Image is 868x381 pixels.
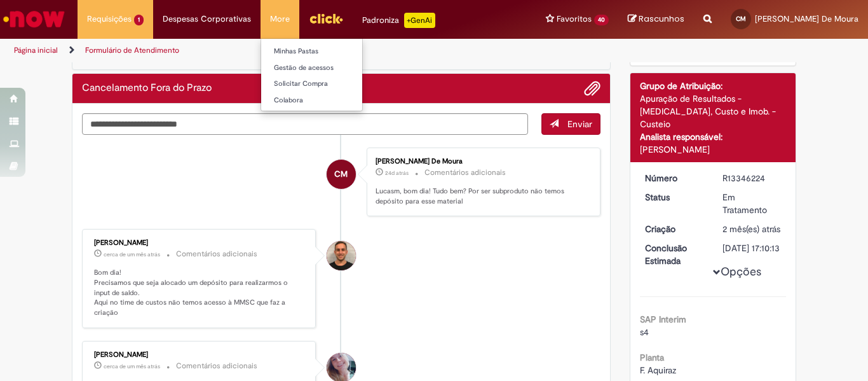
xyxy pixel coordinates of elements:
[635,242,714,267] dt: Conclusão Estimada
[404,13,435,28] p: +GenAi
[10,39,569,62] ul: Trilhas de página
[87,13,132,25] span: Requisições
[635,223,714,235] dt: Criação
[424,167,506,178] small: Comentários adicionais
[385,169,409,177] span: 24d atrás
[94,268,306,318] p: Bom dia! Precisamos que seja alocado um depósito para realizarmos o input de saldo. Aqui no time ...
[261,45,401,59] a: Minhas Pastas
[82,83,212,94] h2: Cancelamento Fora do Prazo Histórico de tíquete
[755,13,858,24] span: [PERSON_NAME] De Moura
[640,326,649,338] span: s4
[640,130,787,143] div: Analista responsável:
[557,13,592,25] span: Favoritos
[628,13,684,25] a: Rascunhos
[163,13,251,25] span: Despesas Corporativas
[639,13,684,25] span: Rascunhos
[176,361,257,371] small: Comentários adicionais
[722,223,782,235] div: 01/08/2025 15:10:10
[640,80,787,92] div: Grupo de Atribuição:
[541,113,600,135] button: Enviar
[334,159,348,190] span: CM
[104,363,160,370] span: cerca de um mês atrás
[261,77,401,91] a: Solicitar Compra
[584,80,600,97] button: Adicionar anexos
[309,9,343,28] img: click_logo_yellow_360x200.png
[327,160,356,189] div: Cicero Tarciano Silva De Moura
[176,249,257,260] small: Comentários adicionais
[85,45,179,55] a: Formulário de Atendimento
[635,172,714,184] dt: Número
[722,223,780,235] span: 2 mês(es) atrás
[270,13,290,25] span: More
[261,94,401,107] a: Colabora
[104,251,160,258] span: cerca de um mês atrás
[14,45,58,55] a: Página inicial
[736,15,746,23] span: CM
[94,351,306,359] div: [PERSON_NAME]
[722,242,782,254] div: [DATE] 17:10:13
[327,241,356,270] div: Lucas Moreira Sisti
[261,61,401,75] a: Gestão de acessos
[261,38,363,111] ul: More
[640,352,664,363] b: Planta
[362,13,435,28] div: Padroniza
[722,191,782,216] div: Em Tratamento
[82,113,528,135] textarea: Digite sua mensagem aqui...
[640,314,686,325] b: SAP Interim
[385,169,409,177] time: 08/09/2025 06:55:56
[376,186,587,206] p: Lucasm, bom dia! Tudo bem? Por ser subproduto não temos depósito para esse material
[134,15,144,25] span: 1
[722,223,780,235] time: 01/08/2025 15:10:10
[722,172,782,184] div: R13346224
[567,118,592,130] span: Enviar
[640,143,787,156] div: [PERSON_NAME]
[94,239,306,247] div: [PERSON_NAME]
[104,251,160,258] time: 31/08/2025 10:58:01
[635,191,714,204] dt: Status
[640,92,787,130] div: Apuração de Resultados - [MEDICAL_DATA], Custo e Imob. - Custeio
[594,15,609,25] span: 40
[1,6,67,32] img: ServiceNow
[640,364,676,376] span: F. Aquiraz
[376,158,587,165] div: [PERSON_NAME] De Moura
[104,363,160,370] time: 18/08/2025 09:04:37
